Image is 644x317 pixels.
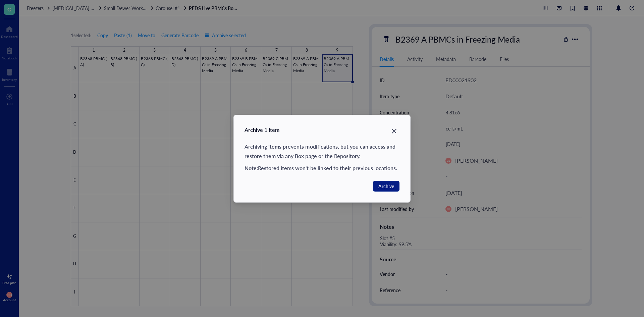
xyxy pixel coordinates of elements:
[245,164,258,172] strong: Note:
[389,127,399,135] span: Close
[245,126,399,134] div: Archive 1 item
[245,163,399,173] div: Restored items won't be linked to their previous locations.
[245,142,399,161] div: Archiving items prevents modifications, but you can access and restore them via any Box page or t...
[389,126,399,137] button: Close
[373,181,399,192] button: Archive
[378,182,394,190] span: Archive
